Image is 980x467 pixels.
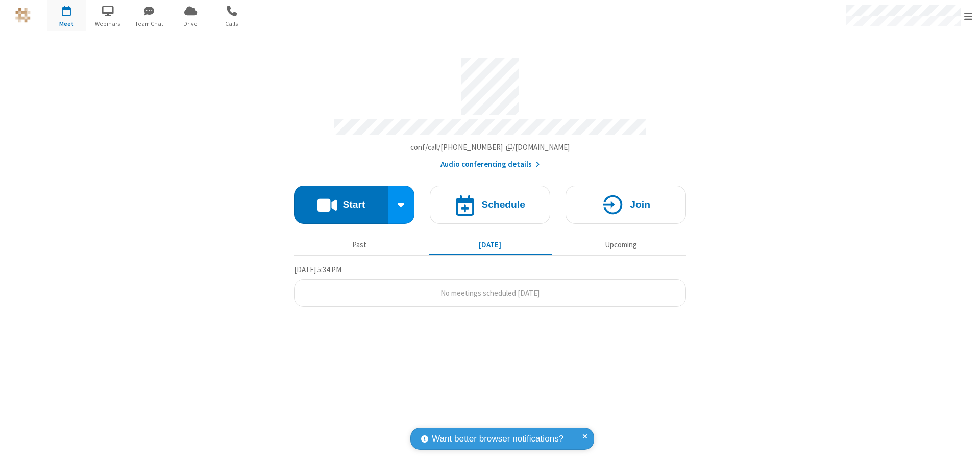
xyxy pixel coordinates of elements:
[89,19,127,29] span: Webinars
[559,235,682,254] button: Upcoming
[429,235,552,254] button: [DATE]
[294,265,341,274] span: [DATE] 5:34 PM
[566,186,686,224] button: Join
[440,159,540,170] button: Audio conferencing details
[342,200,365,210] h4: Start
[388,186,415,224] div: Start conference options
[410,142,570,152] span: Copy my meeting room link
[294,50,686,170] section: Account details
[410,142,570,153] button: Copy my meeting room linkCopy my meeting room link
[630,200,650,210] h4: Join
[130,19,168,29] span: Team Chat
[47,19,86,29] span: Meet
[294,186,388,224] button: Start
[432,432,563,446] span: Want better browser notifications?
[171,19,210,29] span: Drive
[298,235,421,254] button: Past
[954,440,972,460] iframe: Chat
[294,264,686,307] section: Today's Meetings
[481,200,525,210] h4: Schedule
[15,8,31,23] img: QA Selenium DO NOT DELETE OR CHANGE
[440,288,540,298] span: No meetings scheduled [DATE]
[430,186,550,224] button: Schedule
[213,19,251,29] span: Calls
